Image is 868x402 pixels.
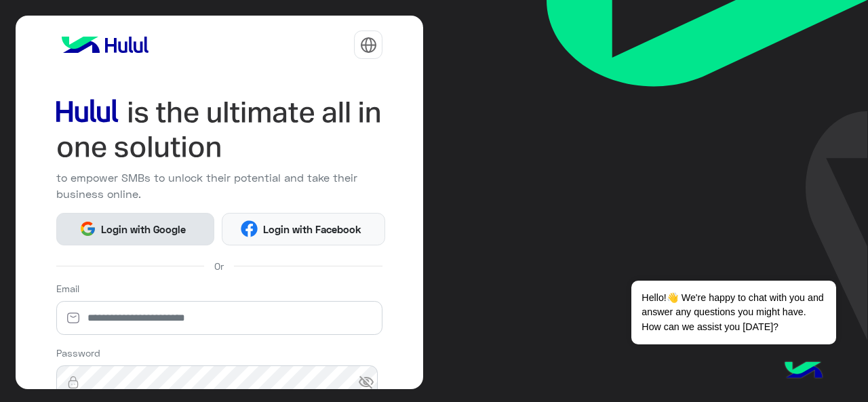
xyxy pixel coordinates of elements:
p: to empower SMBs to unlock their potential and take their business online. [56,169,383,203]
img: logo [56,31,154,58]
img: lock [56,376,90,389]
label: Password [56,346,100,360]
img: hululLoginTitle_EN.svg [56,95,383,165]
button: Login with Google [56,213,214,245]
img: Facebook [241,220,258,237]
span: Or [214,259,224,273]
img: hulul-logo.png [780,348,827,395]
span: Login with Google [96,222,191,237]
img: email [56,311,90,325]
span: visibility_off [358,370,382,395]
button: Login with Facebook [222,213,385,245]
label: Email [56,281,79,296]
span: Hello!👋 We're happy to chat with you and answer any questions you might have. How can we assist y... [631,281,835,344]
img: Google [79,220,96,237]
img: tab [360,37,377,54]
span: Login with Facebook [258,222,366,237]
